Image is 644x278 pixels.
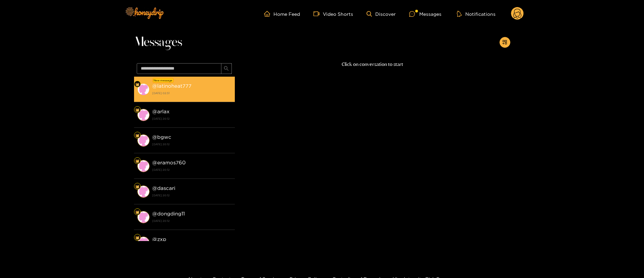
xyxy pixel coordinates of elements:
[135,82,139,86] img: Fan Level
[409,10,441,18] div: Messages
[152,160,186,165] strong: @ eramos760
[137,211,149,223] img: conversation
[367,11,396,17] a: Discover
[135,159,139,163] img: Fan Level
[264,11,273,17] span: home
[137,83,149,95] img: conversation
[152,90,231,96] strong: [DATE] 02:51
[502,40,507,45] span: appstore-add
[137,109,149,121] img: conversation
[137,160,149,172] img: conversation
[153,78,174,83] div: New message
[235,61,510,68] p: Click on conversation to start
[137,134,149,147] img: conversation
[152,109,170,114] strong: @ arlax
[152,116,231,122] strong: [DATE] 20:12
[313,11,323,17] span: video-camera
[152,236,166,242] strong: @ zxp
[264,11,300,17] a: Home Feed
[135,108,139,112] img: Fan Level
[221,63,232,74] button: search
[135,185,139,189] img: Fan Level
[137,186,149,198] img: conversation
[224,66,229,72] span: search
[134,34,182,50] span: Messages
[152,218,231,224] strong: [DATE] 20:12
[313,11,353,17] a: Video Shorts
[135,210,139,214] img: Fan Level
[152,83,191,89] strong: @ latinoheat777
[152,211,185,216] strong: @ dongding11
[152,141,231,147] strong: [DATE] 20:12
[152,134,171,140] strong: @ bgwc
[152,192,231,198] strong: [DATE] 20:12
[152,167,231,173] strong: [DATE] 20:12
[152,185,175,191] strong: @ dascari
[455,10,498,17] button: Notifications
[137,237,149,249] img: conversation
[135,236,139,240] img: Fan Level
[135,133,139,137] img: Fan Level
[500,37,510,48] button: appstore-add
